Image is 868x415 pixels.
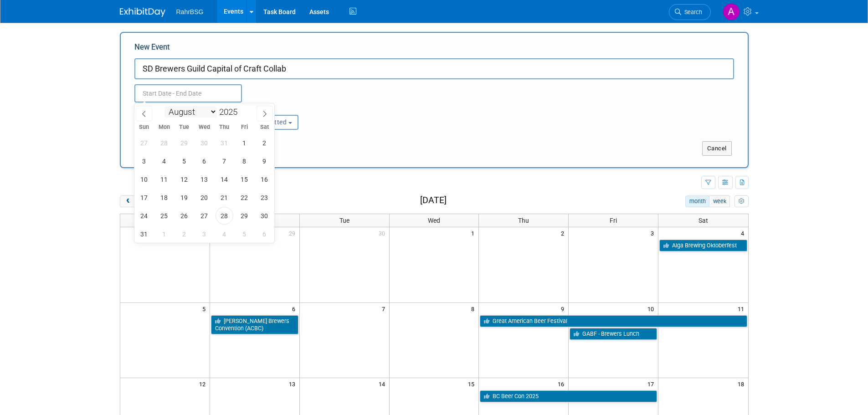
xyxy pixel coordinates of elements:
[291,303,299,314] span: 6
[560,303,568,314] span: 9
[236,102,325,114] div: Participation:
[256,207,273,225] span: August 30, 2025
[176,8,204,15] span: RahrBSG
[195,207,213,225] span: August 27, 2025
[175,134,193,152] span: July 29, 2025
[288,378,299,389] span: 13
[174,124,194,130] span: Tue
[254,124,274,130] span: Sat
[740,227,748,239] span: 4
[650,227,658,239] span: 3
[339,217,349,224] span: Tue
[518,217,529,224] span: Thu
[288,227,299,239] span: 29
[236,189,253,206] span: August 22, 2025
[557,378,568,389] span: 16
[480,315,747,327] a: Great American Beer Festival
[378,227,389,239] span: 30
[155,134,173,152] span: July 28, 2025
[420,195,447,205] h2: [DATE]
[739,199,745,205] i: Personalize Calendar
[135,170,153,188] span: August 10, 2025
[164,106,217,118] select: Month
[134,42,170,56] label: New Event
[155,225,173,243] span: September 1, 2025
[709,195,730,207] button: week
[681,9,702,15] span: Search
[135,189,153,206] span: August 17, 2025
[216,207,233,225] span: August 28, 2025
[135,207,153,225] span: August 24, 2025
[211,315,298,334] a: [PERSON_NAME] Brewers Convention (ACBC)
[134,58,734,79] input: Name of Trade Show / Conference
[135,152,153,170] span: August 3, 2025
[195,189,213,206] span: August 20, 2025
[699,217,708,224] span: Sat
[175,170,193,188] span: August 12, 2025
[236,152,253,170] span: August 8, 2025
[256,225,273,243] span: September 6, 2025
[570,328,657,340] a: GABF - Brewers Lunch
[217,107,244,117] input: Year
[256,189,273,206] span: August 23, 2025
[194,124,214,130] span: Wed
[134,124,154,130] span: Sun
[216,189,233,206] span: August 21, 2025
[201,303,210,314] span: 5
[256,152,273,170] span: August 9, 2025
[236,207,253,225] span: August 29, 2025
[737,303,748,314] span: 11
[175,152,193,170] span: August 5, 2025
[659,240,747,251] a: Alga Brewing Oktoberfest
[669,4,711,20] a: Search
[175,225,193,243] span: September 2, 2025
[737,378,748,389] span: 18
[216,152,233,170] span: August 7, 2025
[428,217,440,224] span: Wed
[155,207,173,225] span: August 25, 2025
[120,8,165,17] img: ExhibitDay
[256,170,273,188] span: August 16, 2025
[198,378,210,389] span: 12
[647,378,658,389] span: 17
[647,303,658,314] span: 10
[236,225,253,243] span: September 5, 2025
[560,227,568,239] span: 2
[236,170,253,188] span: August 15, 2025
[236,134,253,152] span: August 1, 2025
[135,134,153,152] span: July 27, 2025
[610,217,617,224] span: Fri
[723,3,740,20] img: Ashley Grotewold
[134,84,242,102] input: Start Date - End Date
[470,227,478,239] span: 1
[216,170,233,188] span: August 14, 2025
[195,225,213,243] span: September 3, 2025
[378,378,389,389] span: 14
[470,303,478,314] span: 8
[195,152,213,170] span: August 6, 2025
[155,189,173,206] span: August 18, 2025
[134,102,223,114] div: Attendance / Format:
[702,141,732,156] button: Cancel
[214,124,234,130] span: Thu
[234,124,254,130] span: Fri
[216,134,233,152] span: July 31, 2025
[154,124,174,130] span: Mon
[135,225,153,243] span: August 31, 2025
[195,134,213,152] span: July 30, 2025
[381,303,389,314] span: 7
[467,378,478,389] span: 15
[175,189,193,206] span: August 19, 2025
[155,152,173,170] span: August 4, 2025
[685,195,709,207] button: month
[175,207,193,225] span: August 26, 2025
[195,170,213,188] span: August 13, 2025
[256,134,273,152] span: August 2, 2025
[120,195,137,207] button: prev
[734,195,748,207] button: myCustomButton
[155,170,173,188] span: August 11, 2025
[216,225,233,243] span: September 4, 2025
[480,390,657,402] a: BC Beer Con 2025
